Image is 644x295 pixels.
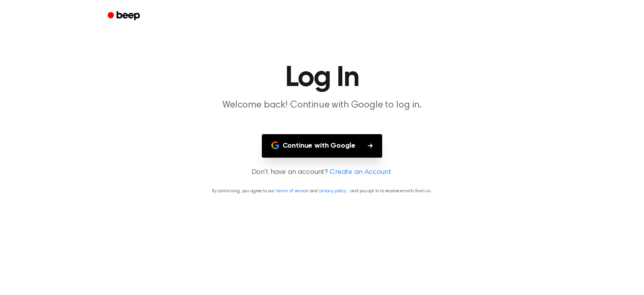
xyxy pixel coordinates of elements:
a: Create an Account [330,167,391,178]
p: By continuing, you agree to our and , and you opt in to receive emails from us. [10,188,634,195]
p: Welcome back! Continue with Google to log in. [169,99,475,112]
button: Continue with Google [262,134,383,158]
a: privacy policy [319,189,346,193]
a: terms of service [276,189,308,193]
p: Don't have an account? [10,167,634,178]
a: Beep [102,8,147,24]
h1: Log In [118,64,526,92]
